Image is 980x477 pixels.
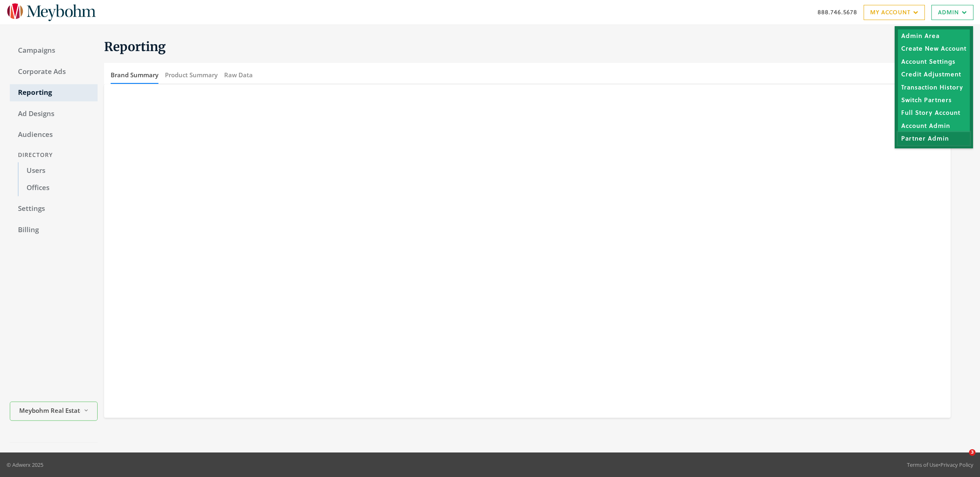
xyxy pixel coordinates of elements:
a: Audiences [10,126,98,143]
iframe: metabase-report-Brand Summary [107,87,947,414]
button: Product Summary [165,66,218,84]
a: Transaction History [898,81,970,93]
a: Account Admin [898,119,970,132]
a: Offices [18,179,98,197]
a: Create New Account [898,42,970,55]
a: Users [18,162,98,179]
a: Reporting [10,84,98,101]
button: Meybohm Real Estate [10,402,98,421]
div: • [907,461,973,469]
button: Brand Summary [111,66,158,84]
a: Billing [10,222,98,239]
p: © Adwerx 2025 [7,461,43,469]
span: Meybohm Real Estate [19,406,80,415]
a: Admin [931,5,973,20]
a: Corporate Ads [10,63,98,81]
a: Privacy Policy [940,461,973,468]
a: Campaigns [10,42,98,59]
iframe: Intercom live chat [952,449,972,469]
a: Credit Adjustment [898,68,970,81]
a: My Account [864,5,925,20]
a: Terms of Use [907,461,938,468]
h1: Reporting [104,39,951,55]
a: Partner Admin [898,132,970,145]
span: 3 [969,449,976,456]
div: Directory [10,148,98,163]
a: Settings [10,200,98,217]
a: 888.746.5678 [817,8,857,16]
a: Ad Designs [10,105,98,123]
a: Account Settings [898,55,970,67]
a: Admin Area [898,29,970,42]
a: Full Story Account [898,106,970,119]
a: Switch Partners [898,93,970,106]
button: Raw Data [224,66,253,84]
img: Adwerx [7,3,96,22]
